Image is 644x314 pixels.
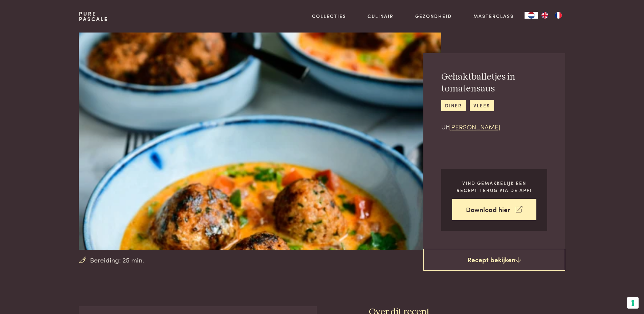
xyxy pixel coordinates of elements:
ul: Language list [538,12,565,19]
p: Uit [441,122,547,132]
a: vlees [470,100,494,111]
p: Vind gemakkelijk een recept terug via de app! [452,180,536,193]
a: NL [525,12,538,19]
a: Collecties [312,13,346,20]
a: FR [552,12,565,19]
img: Gehaktballetjes in tomatensaus [79,33,441,250]
a: Culinair [368,13,394,20]
span: Bereiding: 25 min. [90,255,144,265]
a: Recept bekijken [423,249,565,271]
a: [PERSON_NAME] [449,122,501,131]
a: PurePascale [79,11,108,22]
a: Masterclass [473,13,514,20]
a: Gezondheid [415,13,452,20]
button: Uw voorkeuren voor toestemming voor trackingtechnologieën [627,297,639,309]
div: Language [525,12,538,19]
a: diner [441,100,466,111]
h2: Gehaktballetjes in tomatensaus [441,71,547,95]
a: EN [538,12,552,19]
aside: Language selected: Nederlands [525,12,565,19]
a: Download hier [452,199,536,220]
